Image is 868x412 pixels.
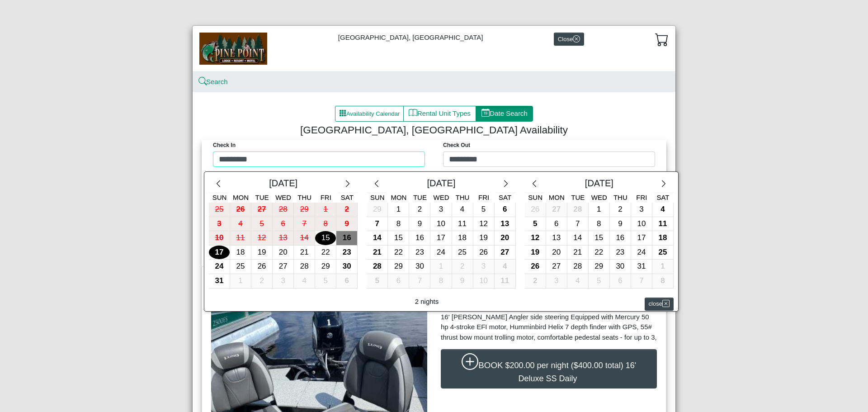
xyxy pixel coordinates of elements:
div: 26 [251,260,272,274]
div: 29 [315,260,336,274]
button: 5 [251,217,273,232]
button: 15 [388,231,409,246]
button: 4 [495,260,516,274]
div: 8 [652,274,673,288]
div: 22 [315,246,336,260]
div: 4 [652,203,673,217]
button: 12 [525,231,546,246]
button: 28 [567,203,589,217]
div: 28 [567,203,588,217]
button: 15 [315,231,336,246]
button: chevron left [525,176,544,193]
div: 26 [230,203,251,217]
div: 7 [567,217,588,231]
span: Sat [656,194,669,201]
div: 17 [209,246,230,260]
div: 24 [631,246,652,260]
button: 7 [367,217,388,232]
div: 4 [294,274,315,288]
div: 21 [367,246,387,260]
button: 1 [652,260,674,274]
div: 9 [452,274,473,288]
span: Mon [391,194,406,201]
button: 3 [430,203,452,217]
button: 12 [473,217,495,232]
div: 6 [336,274,357,288]
div: 23 [610,246,631,260]
div: 2 [251,274,272,288]
button: 3 [473,260,495,274]
div: 5 [251,217,272,231]
button: 28 [294,260,315,274]
button: 30 [610,260,631,274]
div: 13 [546,231,567,245]
button: 10 [473,274,495,289]
div: 27 [546,260,567,274]
button: 14 [567,231,589,246]
button: 8 [589,217,610,232]
div: 10 [430,217,451,231]
button: 7 [409,274,430,289]
div: 8 [388,217,409,231]
div: 12 [525,231,546,245]
button: 26 [251,260,273,274]
button: 19 [525,246,546,260]
button: 25 [452,246,473,260]
button: 6 [336,274,358,289]
div: 17 [430,231,451,245]
div: 20 [273,246,293,260]
h6: 2 nights [415,298,439,306]
button: 10 [631,217,652,232]
div: [DATE] [228,176,338,193]
div: 26 [525,260,546,274]
div: 28 [367,260,387,274]
span: Sat [341,194,354,201]
span: Sun [528,194,542,201]
button: 23 [409,246,430,260]
div: 26 [525,203,546,217]
button: chevron right [654,176,674,193]
button: 23 [336,246,358,260]
button: 11 [452,217,473,232]
button: 4 [452,203,473,217]
button: 5 [367,274,388,289]
div: 5 [589,274,609,288]
div: 2 [525,274,546,288]
div: 21 [294,246,315,260]
div: 1 [430,260,451,274]
span: Sat [499,194,511,201]
button: 27 [495,246,516,260]
div: 1 [589,203,609,217]
button: 3 [631,203,652,217]
button: 10 [209,231,230,246]
button: 3 [273,274,294,289]
div: 11 [452,217,473,231]
button: 24 [631,246,652,260]
button: 10 [430,217,452,232]
div: 13 [495,217,515,231]
button: 11 [495,274,516,289]
div: 3 [473,260,494,274]
div: [DATE] [387,176,496,193]
button: 31 [631,260,652,274]
button: 18 [230,246,251,260]
div: 18 [652,231,673,245]
div: 10 [631,217,652,231]
button: 7 [631,274,652,289]
button: 27 [273,260,294,274]
span: Fri [478,194,489,201]
div: 6 [495,203,515,217]
div: 18 [230,246,251,260]
span: Sun [212,194,227,201]
div: 7 [294,217,315,231]
button: chevron left [209,176,228,193]
button: 4 [567,274,589,289]
div: 18 [452,231,473,245]
div: 11 [495,274,515,288]
svg: chevron right [344,180,352,188]
button: 20 [273,246,294,260]
button: 23 [610,246,631,260]
div: 2 [452,260,473,274]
